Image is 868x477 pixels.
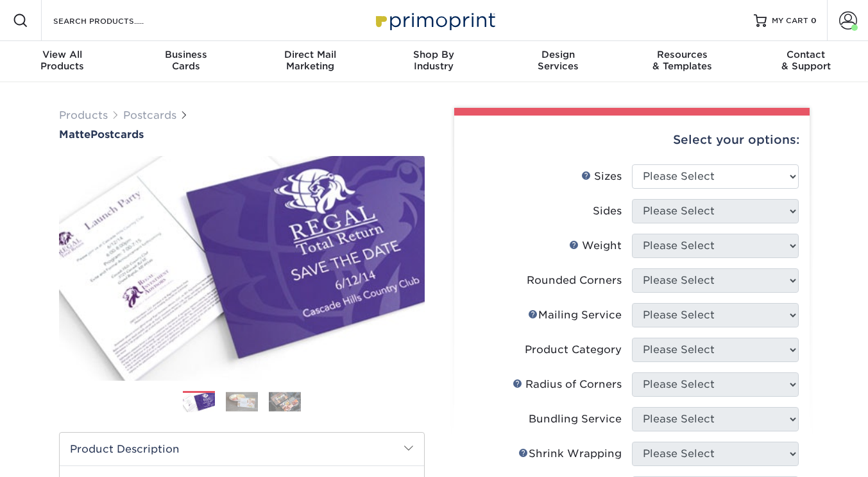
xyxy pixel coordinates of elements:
[496,41,620,82] a: DesignServices
[744,41,868,82] a: Contact& Support
[124,49,248,60] span: Business
[183,392,215,414] img: Postcards 01
[372,49,496,72] div: Industry
[52,13,177,28] input: SEARCH PRODUCTS.....
[248,49,372,72] div: Marketing
[464,116,799,164] div: Select your options:
[593,204,622,219] div: Sides
[59,128,425,141] a: MattePostcards
[123,109,176,121] a: Postcards
[620,41,744,82] a: Resources& Templates
[370,6,498,34] img: Primoprint
[59,128,90,141] span: Matte
[744,49,868,60] span: Contact
[269,392,301,412] img: Postcards 03
[59,109,108,121] a: Products
[744,49,868,72] div: & Support
[226,392,258,412] img: Postcards 02
[60,433,424,465] h2: Product Description
[248,49,372,60] span: Direct Mail
[496,49,620,60] span: Design
[59,128,425,141] h1: Postcards
[372,41,496,82] a: Shop ByIndustry
[620,49,744,72] div: & Templates
[372,49,496,60] span: Shop By
[124,49,248,72] div: Cards
[518,446,622,462] div: Shrink Wrapping
[124,41,248,82] a: BusinessCards
[496,49,620,72] div: Services
[620,49,744,60] span: Resources
[513,377,622,392] div: Radius of Corners
[811,16,817,25] span: 0
[527,273,622,288] div: Rounded Corners
[525,342,622,358] div: Product Category
[59,142,425,395] img: Matte 01
[529,412,622,427] div: Bundling Service
[528,308,622,323] div: Mailing Service
[772,15,808,26] span: MY CART
[581,169,622,184] div: Sizes
[248,41,372,82] a: Direct MailMarketing
[569,238,622,254] div: Weight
